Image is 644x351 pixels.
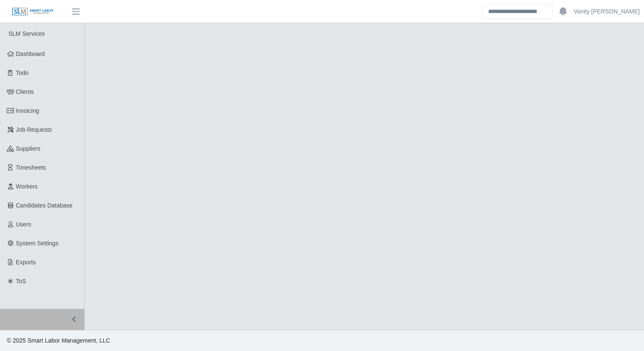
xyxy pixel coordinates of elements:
span: Workers [16,183,38,190]
span: Clients [16,88,34,95]
img: SLM Logo [12,7,54,16]
span: Invoicing [16,107,39,114]
span: Candidates Database [16,202,73,209]
span: System Settings [16,240,59,247]
span: Job Requests [16,126,52,133]
span: © 2025 Smart Labor Management, LLC [7,337,110,344]
span: Exports [16,259,36,266]
span: Timesheets [16,164,46,171]
span: Suppliers [16,145,40,152]
a: Vanity [PERSON_NAME] [574,7,640,16]
span: Users [16,221,32,228]
span: Todo [16,69,29,76]
span: Dashboard [16,51,45,57]
span: ToS [16,278,26,285]
span: SLM Services [8,30,45,37]
input: Search [483,4,553,19]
